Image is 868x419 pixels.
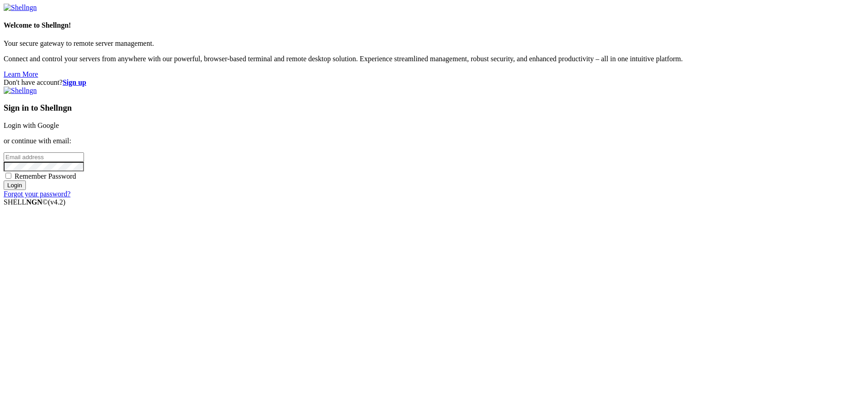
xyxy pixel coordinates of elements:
h3: Sign in to Shellngn [4,103,864,113]
img: Shellngn [4,4,37,12]
a: Sign up [63,78,86,86]
a: Learn More [4,70,38,78]
div: Don't have account? [4,78,864,87]
span: Remember Password [15,172,76,180]
input: Email address [4,152,84,162]
a: Login with Google [4,122,59,129]
input: Login [4,180,26,190]
img: Shellngn [4,87,37,95]
span: SHELL © [4,198,65,206]
p: or continue with email: [4,137,864,145]
p: Connect and control your servers from anywhere with our powerful, browser-based terminal and remo... [4,55,864,63]
p: Your secure gateway to remote server management. [4,39,864,48]
b: NGN [26,198,43,206]
span: 4.2.0 [48,198,66,206]
a: Forgot your password? [4,190,70,198]
h4: Welcome to Shellngn! [4,21,864,29]
input: Remember Password [5,173,11,179]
